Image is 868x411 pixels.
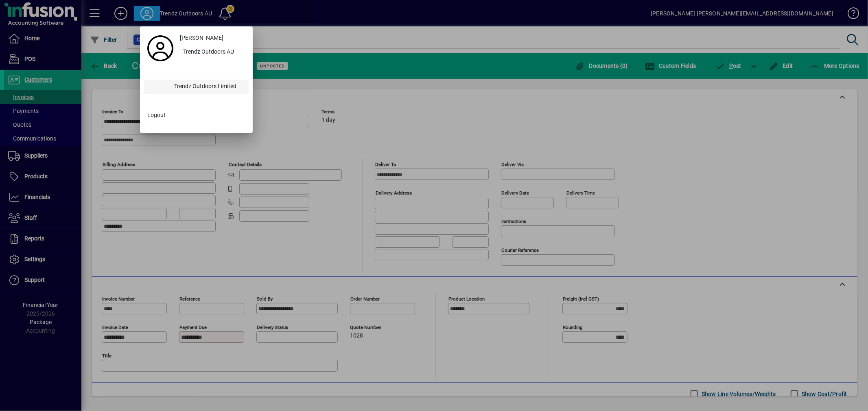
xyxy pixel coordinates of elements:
a: Profile [144,41,177,56]
button: Trendz Outdoors AU [177,45,249,60]
button: Trendz Outdoors Limited [144,80,249,94]
span: [PERSON_NAME] [180,34,223,42]
span: Logout [147,111,166,119]
div: Trendz Outdoors Limited [168,80,249,94]
a: [PERSON_NAME] [177,30,249,45]
button: Logout [144,108,249,122]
